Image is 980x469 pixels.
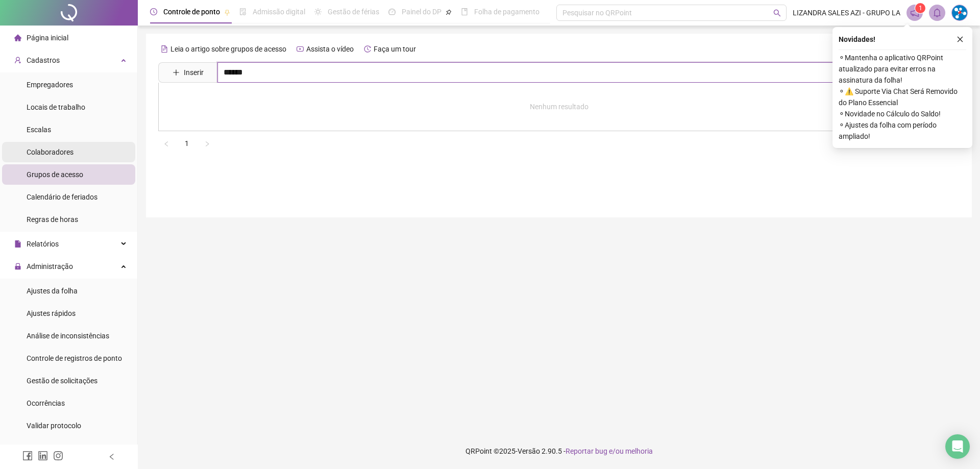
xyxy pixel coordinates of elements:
button: right [199,135,215,152]
span: history [364,45,371,53]
span: book [461,8,468,15]
span: Cadastros [27,56,60,64]
span: Admissão digital [253,8,305,16]
span: Link para registro rápido [27,444,104,452]
span: left [108,453,115,460]
button: left [158,135,175,152]
span: Escalas [27,126,51,134]
span: pushpin [446,9,452,15]
span: Ajustes da folha [27,287,78,295]
span: right [204,141,210,147]
span: close [957,36,964,43]
span: clock-circle [150,8,157,15]
span: plus [173,69,180,76]
span: Gestão de solicitações [27,377,97,385]
span: Calendário de feriados [27,193,97,201]
span: Folha de pagamento [474,8,540,16]
span: linkedin [38,451,48,461]
span: 1 [919,5,922,12]
a: 1 [179,136,194,151]
span: instagram [53,451,63,461]
span: Reportar bug e/ou melhoria [566,447,653,455]
li: 1 [179,135,195,152]
span: Nenhum resultado [530,103,589,111]
span: Gestão de férias [328,8,379,16]
span: Colaboradores [27,148,73,156]
div: Open Intercom Messenger [945,434,970,459]
span: Painel do DP [402,8,442,16]
span: Ocorrências [27,399,65,407]
span: Controle de ponto [163,8,220,16]
span: Regras de horas [27,215,78,224]
span: Controle de registros de ponto [27,354,122,362]
span: Novidades ! [839,34,875,45]
span: dashboard [388,8,396,15]
li: Próxima página [199,135,215,152]
span: ⚬ Novidade no Cálculo do Saldo! [839,108,966,119]
span: Locais de trabalho [27,103,85,111]
span: bell [933,8,942,17]
span: facebook [22,451,33,461]
span: Administração [27,262,73,270]
span: Página inicial [27,34,68,42]
span: Análise de inconsistências [27,332,109,340]
span: ⚬ Ajustes da folha com período ampliado! [839,119,966,142]
span: file-done [239,8,247,15]
span: Empregadores [27,81,73,89]
button: Inserir [164,64,212,81]
span: left [163,141,169,147]
sup: 1 [915,3,925,13]
span: search [773,9,781,17]
span: file-text [161,45,168,53]
span: user-add [14,57,21,64]
span: LIZANDRA SALES AZI - GRUPO LA [793,7,900,18]
img: 51907 [952,5,967,20]
span: ⚬ ⚠️ Suporte Via Chat Será Removido do Plano Essencial [839,86,966,108]
span: pushpin [224,9,230,15]
span: Validar protocolo [27,422,81,430]
span: Leia o artigo sobre grupos de acesso [170,45,286,53]
li: Página anterior [158,135,175,152]
span: Ajustes rápidos [27,309,76,317]
span: lock [14,263,21,270]
span: file [14,240,21,248]
footer: QRPoint © 2025 - 2.90.5 - [138,433,980,469]
span: notification [910,8,919,17]
span: sun [314,8,322,15]
span: ⚬ Mantenha o aplicativo QRPoint atualizado para evitar erros na assinatura da folha! [839,52,966,86]
span: Relatórios [27,240,59,248]
span: home [14,34,21,41]
span: Assista o vídeo [306,45,354,53]
span: Versão [518,447,540,455]
span: Grupos de acesso [27,170,83,179]
span: youtube [297,45,304,53]
span: Inserir [184,67,204,78]
span: Faça um tour [374,45,416,53]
